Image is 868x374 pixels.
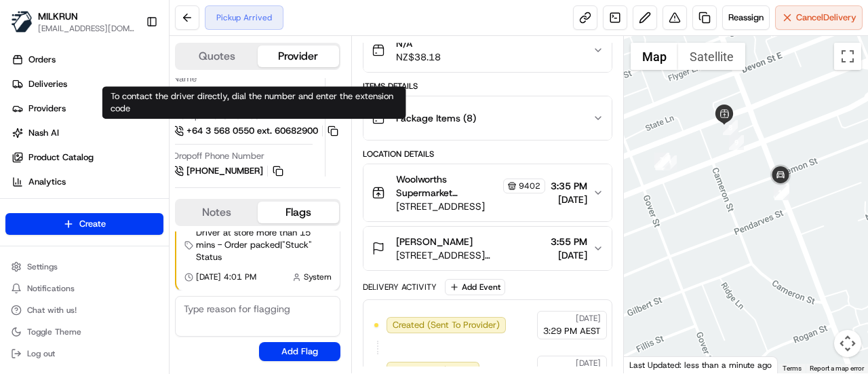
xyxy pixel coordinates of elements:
button: Package Items (8) [363,96,612,140]
button: MILKRUN [38,10,78,23]
span: Reassign [728,12,764,24]
span: 3:29 PM AEST [543,325,601,337]
button: CancelDelivery [775,5,863,30]
a: Nash AI [5,122,169,144]
button: Map camera controls [834,330,861,357]
span: [DATE] [576,313,601,324]
div: Last Updated: less than a minute ago [624,356,778,373]
span: Orders [28,54,56,66]
a: Deliveries [5,73,169,95]
span: Woolworths Supermarket [GEOGRAPHIC_DATA] - [GEOGRAPHIC_DATA] Central Store Manager [396,172,500,200]
a: Report a map error [810,364,864,372]
button: Notes [176,202,258,223]
a: Terms [783,364,802,372]
button: Toggle fullscreen view [834,43,861,70]
div: 8 [723,120,738,135]
button: Add Flag [259,342,340,361]
span: [PERSON_NAME] [396,235,473,248]
a: Orders [5,49,169,71]
span: Cancel Delivery [796,12,856,24]
span: Name [173,73,197,85]
img: Google [627,356,672,373]
button: Add Event [445,279,505,295]
button: Show satellite imagery [678,43,745,70]
span: +64 3 568 0550 ext. 60682900 [186,125,318,137]
button: Notifications [5,279,163,298]
span: Driver at store more than 15 mins - Order packed | "Stuck" Status [196,227,332,263]
span: Toggle Theme [27,326,81,337]
div: Items Details [363,81,612,92]
button: [PERSON_NAME][STREET_ADDRESS][PERSON_NAME]3:55 PM[DATE] [363,227,612,270]
div: 13 [774,183,789,198]
div: To contact the driver directly, dial the number and enter the extension code [102,86,406,119]
a: Open this area in Google Maps (opens a new window) [627,356,672,373]
span: Created (Sent To Provider) [393,319,500,331]
span: Create [79,218,106,230]
div: 9 [729,135,744,150]
span: Package Items ( 8 ) [396,111,476,125]
span: Analytics [28,176,66,188]
button: Settings [5,257,163,276]
div: 6 [655,155,670,170]
span: System [304,272,332,282]
span: 9402 [519,181,540,191]
button: Show street map [631,43,678,70]
span: NZ$38.18 [396,50,441,64]
button: Create [5,213,163,235]
div: Location Details [363,149,612,160]
a: Analytics [5,171,169,193]
button: [EMAIL_ADDRESS][DOMAIN_NAME] [38,23,135,34]
a: Providers [5,98,169,119]
span: N/A [396,37,441,50]
span: [DATE] [576,358,601,369]
span: Product Catalog [28,151,94,164]
span: [PHONE_NUMBER] [186,165,263,177]
button: Chat with us! [5,301,163,320]
button: Flags [258,202,339,223]
a: [PHONE_NUMBER] [173,164,285,179]
div: 15 [774,185,789,200]
span: [STREET_ADDRESS][PERSON_NAME] [396,248,545,262]
span: Nash AI [28,127,59,139]
div: 4 [656,155,671,170]
button: N/ANZ$38.18 [363,29,612,72]
span: Providers [28,102,66,115]
div: Delivery Activity [363,282,437,293]
span: Chat with us! [27,305,77,316]
button: Provider [258,45,339,67]
span: Notifications [27,283,75,294]
button: Quotes [176,45,258,67]
span: Dropoff Phone Number [173,150,264,162]
span: Log out [27,348,55,359]
span: [DATE] [551,193,587,206]
span: Settings [27,261,58,272]
button: Toggle Theme [5,322,163,341]
button: Log out [5,344,163,363]
div: 3 [662,155,677,170]
img: MILKRUN [11,11,33,33]
span: Deliveries [28,78,67,90]
a: Product Catalog [5,147,169,168]
span: [DATE] 4:01 PM [196,272,256,282]
button: Woolworths Supermarket [GEOGRAPHIC_DATA] - [GEOGRAPHIC_DATA] Central Store Manager9402[STREET_ADD... [363,164,612,221]
span: 3:35 PM [551,179,587,193]
button: MILKRUNMILKRUN[EMAIL_ADDRESS][DOMAIN_NAME] [5,5,140,38]
button: Reassign [722,5,770,30]
div: 7 [654,153,669,168]
span: [DATE] [551,248,587,262]
span: [STREET_ADDRESS] [396,200,545,213]
span: 3:55 PM [551,235,587,248]
a: +64 3 568 0550 ext. 60682900 [173,124,340,138]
